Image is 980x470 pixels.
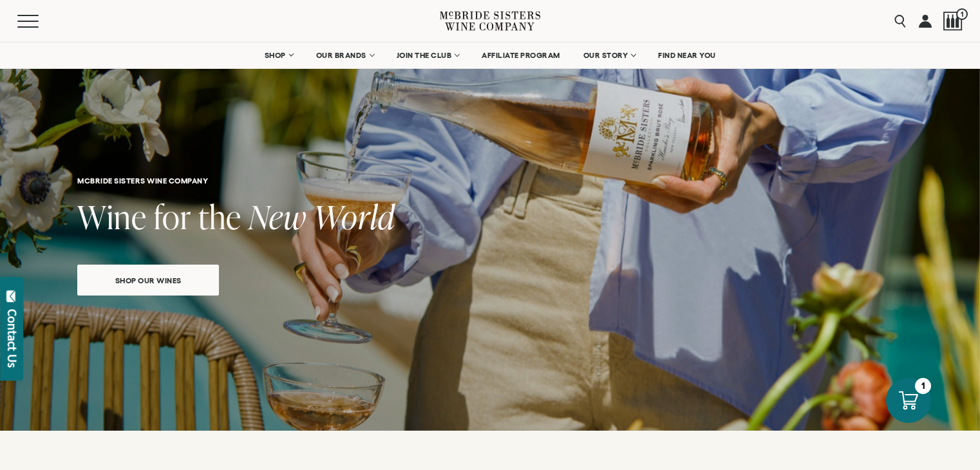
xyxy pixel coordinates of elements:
div: Contact Us [6,309,19,368]
a: SHOP [256,42,301,68]
span: for [154,194,191,239]
span: JOIN THE CLUB [397,51,452,60]
span: Shop our wines [93,268,204,293]
span: SHOP [265,51,287,60]
span: FIND NEAR YOU [658,51,716,60]
span: World [314,194,395,239]
span: AFFILIATE PROGRAM [482,51,560,60]
span: New [249,194,306,239]
a: AFFILIATE PROGRAM [473,42,569,68]
a: JOIN THE CLUB [388,42,467,68]
a: Shop our wines [77,265,219,296]
a: OUR STORY [575,42,644,68]
div: 1 [915,378,931,394]
span: Wine [77,194,147,239]
a: OUR BRANDS [308,42,382,68]
span: OUR STORY [583,51,628,60]
span: OUR BRANDS [316,51,366,60]
span: the [198,194,241,239]
button: Mobile Menu Trigger [17,15,64,28]
h6: McBride Sisters Wine Company [77,176,695,185]
a: FIND NEAR YOU [650,42,724,68]
span: 1 [956,8,968,20]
